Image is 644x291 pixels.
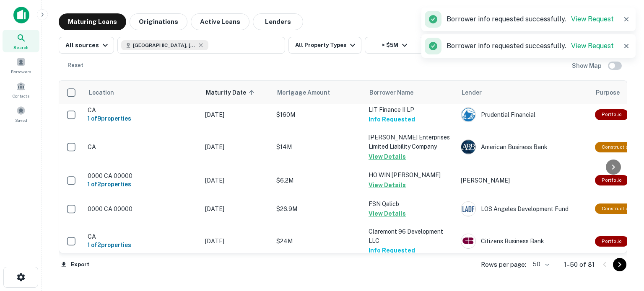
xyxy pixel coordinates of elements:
span: Mortgage Amount [277,88,341,98]
button: Lenders [253,13,303,30]
button: View Details [369,209,406,219]
span: Borrowers [11,68,31,75]
a: Search [3,30,39,52]
p: [DATE] [205,204,268,214]
button: All sources [59,37,114,54]
p: [PERSON_NAME] [461,176,587,185]
span: Maturity Date [206,88,257,98]
p: [DATE] [205,176,268,185]
img: picture [461,234,475,248]
img: capitalize-icon.png [13,7,29,23]
p: CA [88,106,197,114]
a: Borrowers [3,54,39,77]
span: Location [88,88,114,98]
th: Location [83,81,201,104]
div: LOS Angeles Development Fund [461,201,587,216]
p: CA [88,143,197,151]
p: Rows per page: [481,260,526,270]
th: Maturity Date [201,81,272,104]
p: [PERSON_NAME] Enterprises Limited Liability Company [369,133,452,151]
img: picture [461,108,475,122]
p: Claremont 96 Development LLC [369,227,452,245]
span: [GEOGRAPHIC_DATA], [GEOGRAPHIC_DATA], [GEOGRAPHIC_DATA] [133,41,196,49]
span: Borrower Name [369,88,413,98]
th: Lender [457,81,591,104]
a: View Request [571,42,614,50]
div: 50 [530,258,551,270]
h6: 1 of 9 properties [88,114,197,123]
th: Borrower Name [364,81,457,104]
button: All Property Types [288,37,361,54]
a: View Request [571,15,614,23]
div: Prudential Financial [461,107,587,122]
p: $6.2M [276,176,360,185]
p: [DATE] [205,142,268,152]
h6: 1 of 2 properties [88,180,197,189]
div: All sources [65,40,110,50]
button: [GEOGRAPHIC_DATA], [GEOGRAPHIC_DATA], [GEOGRAPHIC_DATA] [117,37,285,54]
a: Saved [3,103,39,125]
button: View Details [369,180,406,190]
p: Borrower info requested successfully. [447,14,614,24]
p: $24M [276,237,360,246]
a: Contacts [3,78,39,101]
p: 0000 CA 00000 [88,205,197,213]
iframe: Chat Widget [602,224,644,264]
button: Maturing Loans [59,13,126,30]
span: Search [13,44,29,51]
img: picture [461,202,475,216]
div: This is a portfolio loan with 9 properties [595,109,628,120]
h6: 1 of 2 properties [88,240,197,250]
p: $160M [276,110,360,119]
button: Info Requested [369,245,415,255]
span: Saved [15,117,27,124]
button: Info Requested [369,114,415,124]
div: This is a portfolio loan with 2 properties [595,236,628,247]
p: 1–50 of 81 [564,260,595,270]
h6: Show Map [572,61,603,70]
span: Lender [462,88,482,98]
p: FSN Qalicb [369,199,452,209]
p: CA [88,233,197,240]
span: Contacts [13,93,29,99]
button: Active Loans [191,13,249,30]
p: LIT Finance II LP [369,105,452,114]
button: > $5M [365,37,423,54]
button: Reset [62,57,89,74]
div: This is a portfolio loan with 2 properties [595,175,628,185]
th: Mortgage Amount [272,81,364,104]
p: [DATE] [205,237,268,246]
p: 0000 CA 00000 [88,172,197,180]
span: Purpose [596,88,620,98]
button: View Details [369,152,406,162]
div: This loan purpose was for construction [595,142,638,152]
p: HO WIN [PERSON_NAME] [369,170,452,180]
div: Citizens Business Bank [461,234,587,249]
div: This loan purpose was for construction [595,203,638,214]
p: Borrower info requested successfully. [447,41,614,51]
div: American Business Bank [461,139,587,155]
p: $14M [276,142,360,152]
img: picture [461,140,475,154]
p: $26.9M [276,204,360,214]
button: Originations [130,13,187,30]
button: Go to next page [613,258,626,271]
button: Export [59,258,91,271]
p: [DATE] [205,110,268,119]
